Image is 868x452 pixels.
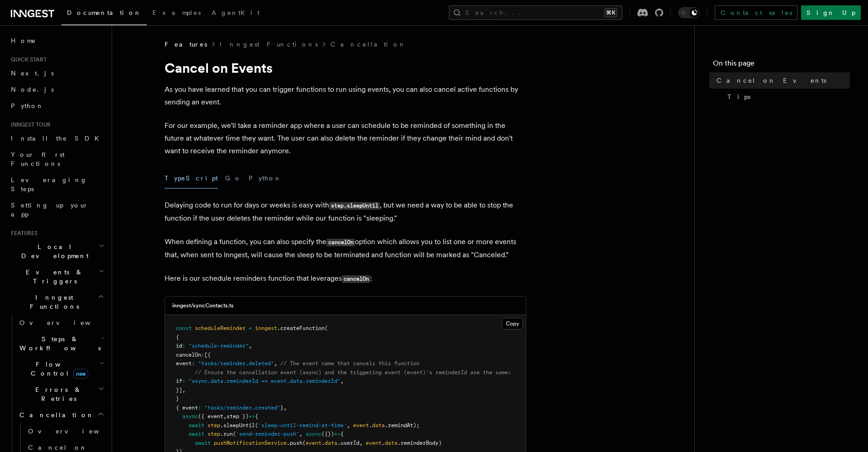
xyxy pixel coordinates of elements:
span: .createFunction [277,325,325,331]
span: .push [287,440,302,446]
span: Cancel on Events [717,76,826,85]
h1: Cancel on Events [165,60,526,76]
span: step [208,431,220,437]
a: Documentation [61,3,147,25]
span: . [369,422,372,428]
span: : [182,378,185,384]
span: Flow Control [16,360,99,378]
span: : [182,343,185,349]
span: 'sleep-until-remind-at-time' [258,422,347,428]
span: "schedule-reminder" [189,343,249,349]
span: = [249,325,252,331]
code: cancelOn [326,239,355,246]
span: { event [176,405,198,411]
span: Inngest Functions [7,293,98,311]
span: Overview [28,428,121,435]
span: Python [11,102,44,109]
span: Events & Triggers [7,268,99,286]
a: Sign Up [801,5,861,20]
span: ( [325,325,328,331]
span: . [382,440,385,446]
button: Flow Controlnew [16,356,106,381]
span: pushNotificationService [214,440,287,446]
span: => [249,413,255,419]
span: { [176,334,179,340]
button: Inngest Functions [7,289,106,315]
a: Cancel on Events [713,72,850,89]
span: { [255,413,258,419]
p: As you have learned that you can trigger functions to run using events, you can also cancel activ... [165,83,526,108]
button: Search...⌘K [449,5,623,20]
span: Leveraging Steps [11,176,87,193]
h3: inngest/syncContacts.ts [172,302,234,309]
span: , [359,440,363,446]
span: Overview [19,319,113,326]
a: Install the SDK [7,130,106,146]
p: For our example, we'll take a reminder app where a user can schedule to be reminded of something ... [165,119,526,157]
span: : [201,352,204,358]
a: AgentKit [206,3,265,24]
span: , [340,378,344,384]
a: Next.js [7,65,106,81]
span: async [306,431,321,437]
span: if [176,378,182,384]
span: data [325,440,337,446]
button: Copy [502,318,523,330]
a: Your first Functions [7,146,106,172]
span: .reminderBody) [397,440,442,446]
span: Examples [152,9,201,16]
span: // The event name that cancels this function [280,360,420,367]
span: data [372,422,385,428]
span: await [195,440,211,446]
span: .remindAt); [385,422,420,428]
kbd: ⌘K [604,8,617,17]
span: await [189,431,204,437]
span: Node.js [11,86,54,93]
span: .userId [337,440,359,446]
span: }] [176,387,182,393]
button: Go [225,168,241,188]
span: .sleepUntil [220,422,255,428]
a: Cancellation [330,40,406,49]
span: Home [11,36,36,45]
span: Cancellation [16,410,94,419]
span: ( [302,440,306,446]
span: => [334,431,340,437]
span: Tips [727,92,750,101]
span: Features [165,40,207,49]
span: 'send-reminder-push' [236,431,299,437]
span: step [208,422,220,428]
span: Install the SDK [11,135,104,142]
a: Contact sales [715,5,797,20]
span: Your first Functions [11,151,65,167]
a: Python [7,98,106,114]
a: Inngest Functions [220,40,318,49]
button: Errors & Retries [16,381,106,407]
button: Toggle dark mode [678,7,700,18]
span: Local Development [7,242,99,260]
button: Steps & Workflows [16,331,106,356]
span: "tasks/reminder.deleted" [198,360,274,367]
a: Setting up your app [7,197,106,222]
p: Here is our schedule reminders function that leverages : [165,272,526,285]
span: , [347,422,350,428]
button: TypeScript [165,168,218,188]
span: [{ [204,352,211,358]
span: ( [255,422,258,428]
span: event [366,440,382,446]
span: new [73,369,88,379]
a: Node.js [7,81,106,98]
span: , [274,360,277,367]
span: data [385,440,397,446]
a: Home [7,33,106,49]
span: .run [220,431,233,437]
span: Setting up your app [11,202,89,218]
span: } [280,405,283,411]
span: scheduleReminder [195,325,245,331]
span: } [176,395,179,402]
a: Overview [24,423,106,439]
p: Delaying code to run for days or weeks is easy with , but we need a way to be able to stop the fu... [165,199,526,225]
span: . [321,440,325,446]
span: Inngest tour [7,121,51,128]
code: cancelOn [342,275,370,283]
